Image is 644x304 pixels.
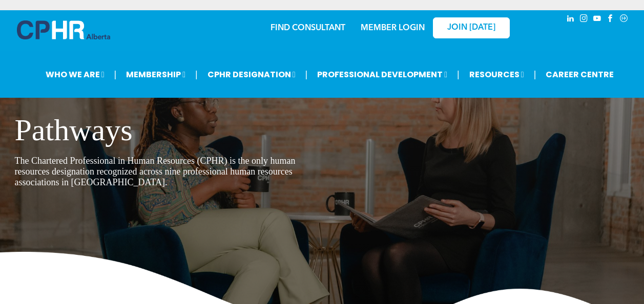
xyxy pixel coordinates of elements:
[618,13,630,27] a: Social network
[15,113,133,147] span: Pathways
[592,13,603,27] a: youtube
[17,20,110,39] img: A blue and white logo for cp alberta
[314,65,450,84] span: PROFESSIONAL DEVELOPMENT
[466,65,527,84] span: RESOURCES
[114,64,117,85] li: |
[534,64,536,85] li: |
[543,65,617,84] a: CAREER CENTRE
[43,65,108,84] span: WHO WE ARE
[361,24,425,32] a: MEMBER LOGIN
[123,65,189,84] span: MEMBERSHIP
[195,64,198,85] li: |
[305,64,308,85] li: |
[447,23,495,33] span: JOIN [DATE]
[15,156,296,187] span: The Chartered Professional in Human Resources (CPHR) is the only human resources designation reco...
[578,13,590,27] a: instagram
[565,13,576,27] a: linkedin
[605,13,616,27] a: facebook
[204,65,299,84] span: CPHR DESIGNATION
[271,24,345,32] a: FIND CONSULTANT
[457,64,460,85] li: |
[433,17,510,38] a: JOIN [DATE]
